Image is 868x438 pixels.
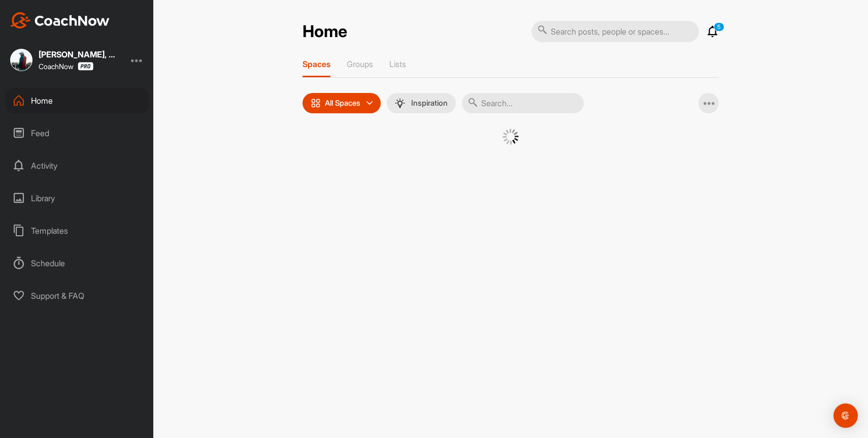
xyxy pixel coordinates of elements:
[462,93,584,113] input: Search...
[325,99,360,107] p: All Spaces
[503,129,519,145] img: G6gVgL6ErOh57ABN0eRmCEwV0I4iEi4d8EwaPGI0tHgoAbU4EAHFLEQAh+QQFCgALACwIAA4AGAASAAAEbHDJSesaOCdk+8xg...
[78,62,93,71] img: CoachNow Pro
[714,22,724,32] p: 5
[303,22,347,42] h2: Home
[6,251,149,276] div: Schedule
[39,62,93,71] div: CoachNow
[6,120,149,146] div: Feed
[531,21,699,42] input: Search posts, people or spaces...
[389,59,406,69] p: Lists
[6,88,149,113] div: Home
[347,59,373,69] p: Groups
[395,98,405,108] img: menuIcon
[833,403,858,428] div: Open Intercom Messenger
[6,185,149,211] div: Library
[39,50,120,58] div: [PERSON_NAME], PGA
[6,153,149,178] div: Activity
[6,283,149,308] div: Support & FAQ
[10,12,110,28] img: CoachNow
[6,218,149,243] div: Templates
[303,59,330,69] p: Spaces
[10,49,32,71] img: square_b6528267f5d8da54d06654b860977f3e.jpg
[311,98,321,108] img: icon
[411,99,448,107] p: Inspiration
